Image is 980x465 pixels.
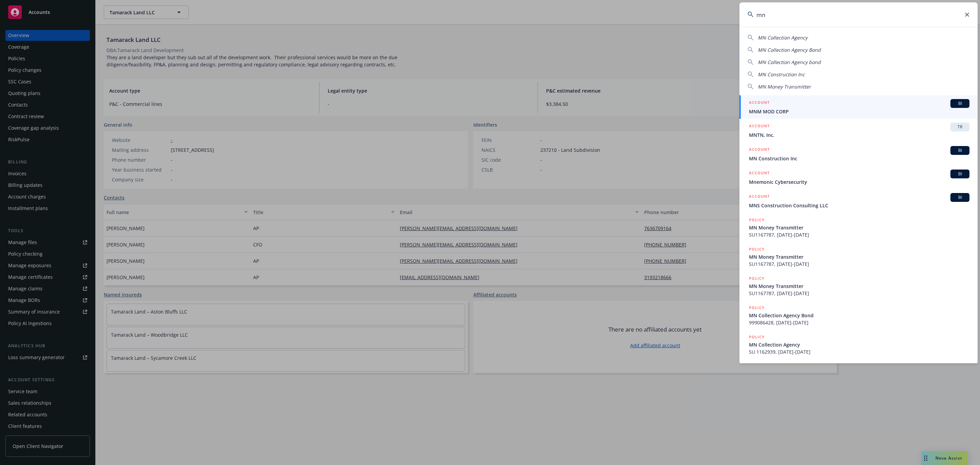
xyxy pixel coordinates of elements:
[749,178,969,186] span: Mnemonic Cybersecurity
[749,146,770,154] h5: ACCOUNT
[749,312,969,319] span: MN Collection Agency Bond
[758,47,821,53] span: MN Collection Agency Bond
[749,283,969,290] span: MN Money Transmitter
[953,100,967,107] span: BI
[739,301,978,330] a: POLICYMN Collection Agency Bond999086428, [DATE]-[DATE]
[749,246,765,253] h5: POLICY
[749,304,765,311] h5: POLICY
[749,123,770,131] h5: ACCOUNT
[739,271,978,301] a: POLICYMN Money TransmitterSU1167787, [DATE]-[DATE]
[758,83,811,90] span: MN Money Transmitter
[739,119,978,142] a: ACCOUNTTRMNTN, Inc.
[749,319,969,326] span: 999086428, [DATE]-[DATE]
[749,253,969,260] span: MN Money Transmitter
[749,260,969,268] span: SU1167787, [DATE]-[DATE]
[749,348,969,355] span: SU 1162939, [DATE]-[DATE]
[758,59,821,65] span: MN Collection Agency bond
[749,341,969,348] span: MN Collection Agency
[749,193,770,201] h5: ACCOUNT
[953,147,967,154] span: BI
[739,95,978,119] a: ACCOUNTBIMNM MOD CORP
[739,330,978,359] a: POLICYMN Collection AgencySU 1162939, [DATE]-[DATE]
[739,213,978,242] a: POLICYMN Money TransmitterSU1167787, [DATE]-[DATE]
[749,217,765,223] h5: POLICY
[749,334,765,340] h5: POLICY
[739,142,978,166] a: ACCOUNTBIMN Construction Inc
[739,166,978,189] a: ACCOUNTBIMnemonic Cybersecurity
[758,71,805,78] span: MN Construction Inc
[749,275,765,282] h5: POLICY
[749,170,770,178] h5: ACCOUNT
[739,242,978,271] a: POLICYMN Money TransmitterSU1167787, [DATE]-[DATE]
[749,231,969,238] span: SU1167787, [DATE]-[DATE]
[749,131,969,139] span: MNTN, Inc.
[749,99,770,107] h5: ACCOUNT
[749,224,969,231] span: MN Money Transmitter
[953,124,967,130] span: TR
[758,34,807,41] span: MN Collection Agency
[749,290,969,297] span: SU1167787, [DATE]-[DATE]
[953,194,967,201] span: BI
[739,189,978,213] a: ACCOUNTBIMNS Construction Consulting LLC
[749,155,969,162] span: MN Construction Inc
[953,171,967,177] span: BI
[749,108,969,115] span: MNM MOD CORP
[739,2,978,27] input: Search...
[749,202,969,209] span: MNS Construction Consulting LLC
